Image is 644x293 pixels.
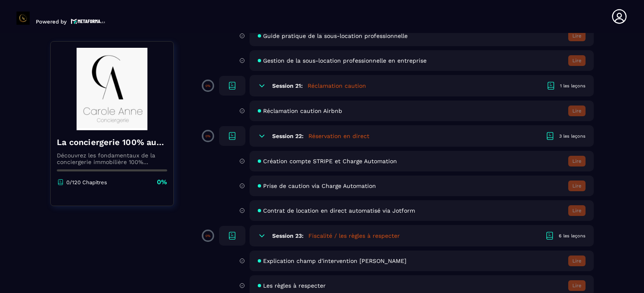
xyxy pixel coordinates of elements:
p: 0/120 Chapitres [66,179,107,185]
h6: Session 23: [272,232,303,239]
p: 0% [205,84,210,88]
p: 0% [205,134,210,138]
h5: Réclamation caution [308,82,366,90]
button: Lire [568,105,586,116]
h6: Session 21: [272,82,303,89]
button: Lire [568,255,586,266]
button: Lire [568,30,586,41]
h4: La conciergerie 100% automatisée [57,136,167,148]
h5: Réservation en direct [308,132,369,140]
p: 0% [157,178,167,187]
p: Powered by [36,19,67,25]
button: Lire [568,180,586,191]
div: 6 les leçons [559,233,586,239]
button: Lire [568,205,586,216]
button: Lire [568,156,586,166]
img: banner [57,48,167,130]
span: Les règles à respecter [263,282,326,289]
span: Contrat de location en direct automatisé via Jotform [263,207,415,214]
h5: Fiscalité / les règles à respecter [308,232,400,240]
span: Guide pratique de la sous-location professionnelle [263,33,408,39]
span: Prise de caution via Charge Automation [263,183,376,189]
div: 1 les leçons [560,83,586,89]
img: logo [71,18,105,25]
span: Création compte STRIPE et Charge Automation [263,158,397,164]
button: Lire [568,55,586,66]
button: Lire [568,280,586,291]
span: Réclamation caution Airbnb [263,108,342,114]
p: 0% [205,234,210,238]
span: Gestion de la sous-location professionnelle en entreprise [263,57,427,64]
p: Découvrez les fondamentaux de la conciergerie immobilière 100% automatisée. Cette formation est c... [57,152,167,165]
span: Explication champ d'intervention [PERSON_NAME] [263,258,406,264]
img: logo-branding [16,12,30,25]
h6: Session 22: [272,133,303,139]
div: 3 les leçons [559,133,586,139]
